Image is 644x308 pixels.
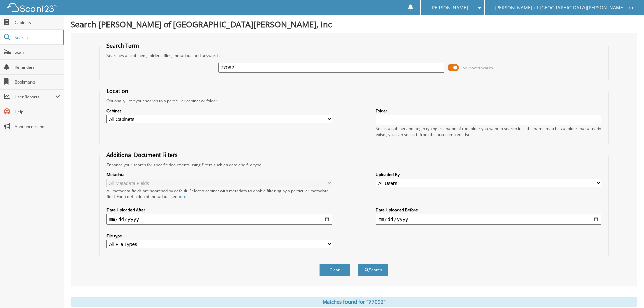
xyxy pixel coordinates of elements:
[15,64,60,70] span: Reminders
[71,297,637,307] div: Matches found for "77092"
[376,207,601,213] label: Date Uploaded Before
[103,87,132,95] legend: Location
[106,233,332,239] label: File type
[15,49,60,55] span: Scan
[106,214,332,225] input: start
[106,108,332,114] label: Cabinet
[376,172,601,177] label: Uploaded By
[7,3,57,12] img: scan123-logo-white.svg
[106,207,332,213] label: Date Uploaded After
[15,20,60,25] span: Cabinets
[106,172,332,177] label: Metadata
[15,34,59,40] span: Search
[71,19,637,30] h1: Search [PERSON_NAME] of [GEOGRAPHIC_DATA][PERSON_NAME], Inc
[103,42,142,49] legend: Search Term
[358,264,388,276] button: Search
[495,6,634,10] span: [PERSON_NAME] of [GEOGRAPHIC_DATA][PERSON_NAME], Inc
[177,194,186,199] a: here
[376,108,601,114] label: Folder
[463,65,493,70] span: Advanced Search
[376,126,601,137] div: Select a cabinet and begin typing the name of the folder you want to search in. If the name match...
[15,124,60,129] span: Announcements
[319,264,350,276] button: Clear
[15,79,60,85] span: Bookmarks
[15,109,60,115] span: Help
[376,214,601,225] input: end
[15,94,55,100] span: User Reports
[106,188,332,199] div: All metadata fields are searched by default. Select a cabinet with metadata to enable filtering b...
[103,53,605,58] div: Searches all cabinets, folders, files, metadata, and keywords
[430,6,468,10] span: [PERSON_NAME]
[103,151,181,159] legend: Additional Document Filters
[103,98,605,104] div: Optionally limit your search to a particular cabinet or folder
[103,162,605,168] div: Enhance your search for specific documents using filters such as date and file type.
